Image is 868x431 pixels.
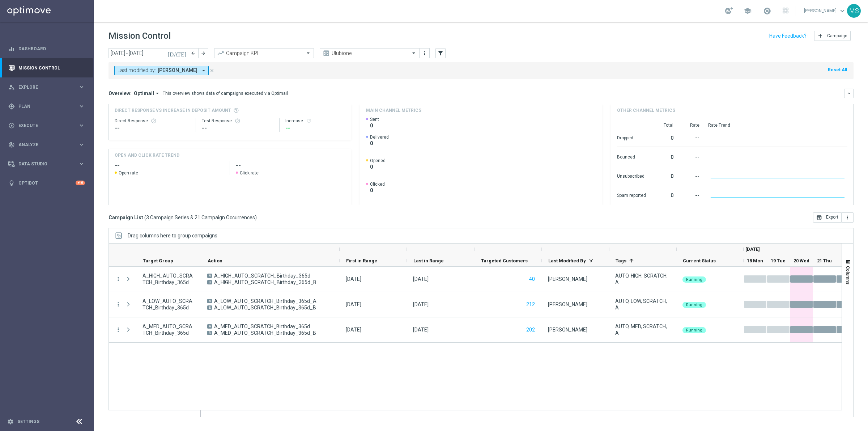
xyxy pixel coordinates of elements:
i: settings [7,418,14,425]
span: Open rate [119,170,138,176]
div: Spam reported [617,189,646,200]
div: Increase [285,118,345,124]
button: gps_fixed Plan keyboard_arrow_right [8,103,85,109]
button: keyboard_arrow_down [844,89,854,98]
span: 19 Tue [771,258,786,263]
div: +10 [76,181,85,185]
button: person_search Explore keyboard_arrow_right [8,84,85,90]
i: keyboard_arrow_right [78,103,85,110]
i: arrow_back [191,51,196,56]
button: 202 [526,325,536,334]
a: Mission Control [18,58,85,77]
button: lightbulb Optibot +10 [8,180,85,186]
i: more_vert [115,276,122,282]
colored-tag: Running [682,301,706,308]
span: 3 Campaign Series & 21 Campaign Occurrences [146,214,255,221]
span: A_HIGH_AUTO_SCRATCH_Birthday_365d_B [214,279,316,286]
div: 0 [655,189,673,200]
i: more_vert [422,50,427,56]
h2: -- [115,161,224,170]
div: Row Groups [128,233,217,238]
div: Optibot [8,173,85,193]
i: equalizer [8,46,15,52]
i: more_vert [844,215,850,220]
span: A [207,274,212,278]
i: person_search [8,84,15,90]
span: Running [686,303,702,307]
ng-select: Campaign KPI [214,48,314,58]
button: 212 [526,300,536,309]
i: more_vert [115,301,122,308]
div: Analyze [8,141,78,148]
button: more_vert [842,212,854,223]
span: A_MED_AUTO_SCRATCH_Birthday_365d_B [214,330,316,336]
span: A_HIGH_AUTO_SCRATCH_Birthday_365d [214,272,310,279]
div: Rate [682,122,699,128]
button: track_changes Analyze keyboard_arrow_right [8,142,85,148]
button: refresh [306,118,312,124]
div: play_circle_outline Execute keyboard_arrow_right [8,123,85,128]
h3: Campaign List [109,214,257,221]
span: Drag columns here to group campaigns [128,233,217,238]
button: Optimail arrow_drop_down [132,90,163,97]
button: equalizer Dashboard [8,46,85,52]
div: 18 Aug 2025, Monday [346,326,361,333]
span: Last modified by: [118,67,156,73]
span: 0 [370,122,379,129]
span: A_HIGH_AUTO_SCRATCH_Birthday_365d [142,272,195,286]
span: Sent [370,117,379,122]
span: 20 Wed [793,258,809,263]
i: filter_alt [437,50,444,56]
i: keyboard_arrow_right [78,84,85,90]
span: keyboard_arrow_down [838,7,846,15]
span: B [207,305,212,310]
span: AUTO, MED, SCRATCH, A [615,323,670,336]
div: 0 [655,170,673,181]
div: 18 Aug 2025, Monday [346,276,361,282]
span: Campaign [827,33,847,38]
h4: Main channel metrics [366,107,421,114]
span: 0 [370,187,385,194]
h4: Other channel metrics [617,107,675,114]
span: Plan [18,104,78,109]
a: [PERSON_NAME]keyboard_arrow_down [803,5,847,16]
div: Unsubscribed [617,170,646,181]
button: more_vert [115,326,122,333]
div: Mission Control [8,58,85,77]
button: Data Studio keyboard_arrow_right [8,161,85,167]
div: Plan [8,103,78,110]
i: track_changes [8,141,15,148]
span: Running [686,277,702,282]
span: 22 Fri [842,258,854,263]
div: 24 Aug 2025, Sunday [413,326,429,333]
div: Bounced [617,151,646,162]
a: Settings [17,419,39,424]
span: Last Modified By [548,258,586,263]
span: 18 Mon [747,258,763,263]
span: AUTO, HIGH, SCRATCH, A [615,272,670,286]
span: Running [686,328,702,333]
span: Action [208,258,222,263]
h2: -- [236,161,345,170]
a: Dashboard [18,39,85,58]
div: Test Response [202,118,274,124]
span: A_LOW_AUTO_SCRATCH_Birthday_365d [142,298,195,311]
span: A_LOW_AUTO_SCRATCH_Birthday_365d_B [214,304,316,311]
span: Target Group [143,258,173,263]
span: A [207,324,212,329]
i: keyboard_arrow_right [78,122,85,129]
i: keyboard_arrow_right [78,141,85,148]
div: -- [202,124,274,132]
span: Targeted Customers [481,258,528,263]
i: arrow_drop_down [154,90,161,97]
div: Maryna Shcherbyna [548,326,587,333]
div: -- [682,189,699,200]
i: add [817,33,823,39]
button: filter_alt [435,48,446,58]
div: Maryna Shcherbyna [548,276,587,282]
